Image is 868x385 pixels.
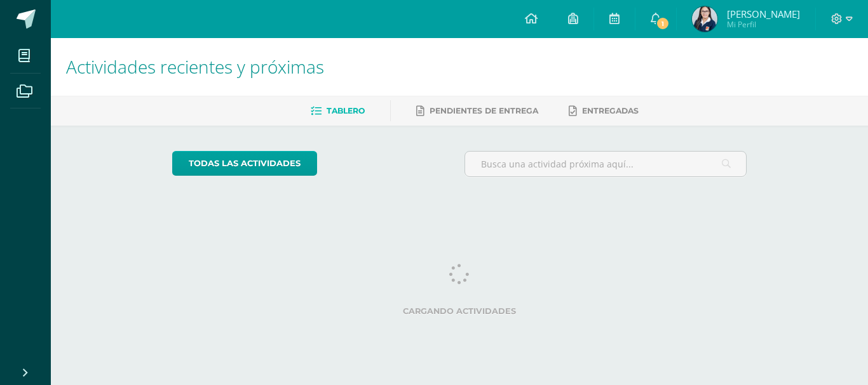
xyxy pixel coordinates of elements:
span: Mi Perfil [727,19,800,30]
img: c908bf728ceebb8ce0c1cc550b182be8.png [692,6,717,32]
input: Busca una actividad próxima aquí... [465,152,747,176]
a: Entregadas [569,101,639,121]
span: Pendientes de entrega [430,106,538,115]
span: 1 [656,16,670,30]
span: [PERSON_NAME] [727,8,800,20]
a: Pendientes de entrega [416,101,538,121]
span: Actividades recientes y próximas [66,55,324,79]
span: Tablero [327,106,365,115]
span: Entregadas [582,106,639,115]
a: Tablero [311,101,365,121]
a: todas las Actividades [172,151,317,176]
label: Cargando actividades [172,306,747,316]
